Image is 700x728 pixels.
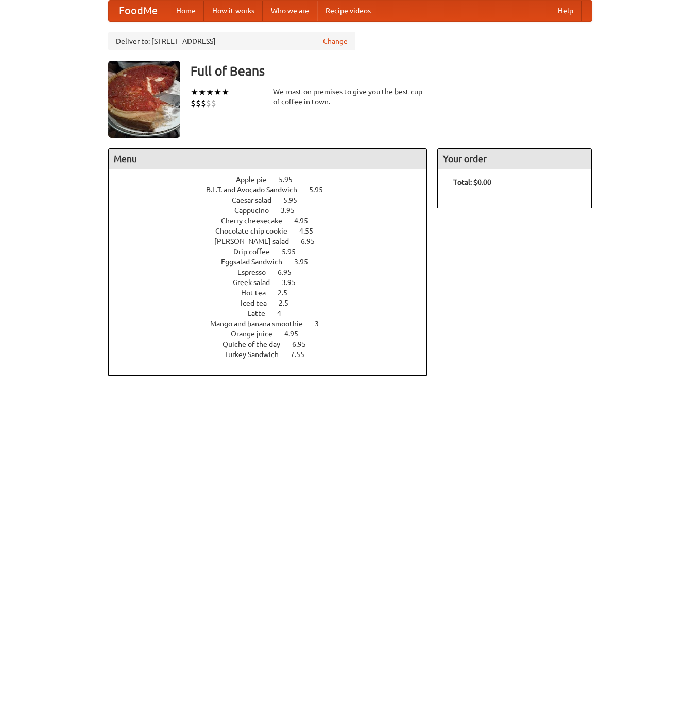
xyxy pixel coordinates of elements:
span: Latte [248,309,276,317]
a: Eggsalad Sandwich 3.95 [221,258,327,266]
a: Mango and banana smoothie 3 [210,319,338,328]
span: Caesar salad [232,196,282,204]
li: $ [201,98,206,109]
a: Latte 4 [248,309,300,317]
span: Iced tea [241,299,277,307]
a: Home [168,1,204,21]
a: Orange juice 4.95 [231,330,317,338]
a: Help [550,1,582,21]
span: 4.55 [299,227,323,235]
a: How it works [204,1,263,21]
span: Orange juice [231,330,283,338]
a: FoodMe [109,1,168,21]
span: 5.95 [279,175,303,184]
span: Hot tea [241,289,276,297]
a: Caesar salad 5.95 [232,196,316,204]
a: Espresso 6.95 [237,268,311,276]
span: Apple pie [236,175,277,184]
span: 2.5 [279,299,299,307]
a: Chocolate chip cookie 4.55 [215,227,332,235]
span: Eggsalad Sandwich [221,258,293,266]
span: 2.5 [278,289,298,297]
span: 6.95 [278,268,302,276]
a: Hot tea 2.5 [241,289,306,297]
span: 4.95 [284,330,309,338]
a: B.L.T. and Avocado Sandwich 5.95 [206,186,342,194]
li: ★ [206,86,214,98]
span: Drip coffee [233,247,280,256]
span: Quiche of the day [223,340,291,348]
span: 3.95 [281,206,305,215]
a: Who we are [263,1,317,21]
span: 5.95 [309,186,333,194]
a: [PERSON_NAME] salad 6.95 [214,237,334,245]
span: Cappucino [234,206,279,215]
span: Mango and banana smoothie [210,319,313,328]
span: 6.95 [301,237,325,245]
h4: Menu [109,149,427,169]
a: Greek salad 3.95 [233,278,315,287]
a: Cherry cheesecake 4.95 [221,217,327,225]
a: Cappucino 3.95 [234,206,314,215]
span: [PERSON_NAME] salad [214,237,299,245]
span: Cherry cheesecake [221,217,293,225]
li: ★ [221,86,229,98]
b: Total: $0.00 [453,178,491,186]
h4: Your order [438,149,591,169]
li: $ [191,98,196,109]
li: ★ [198,86,206,98]
li: $ [211,98,216,109]
span: 5.95 [283,196,308,204]
li: ★ [214,86,221,98]
span: 4 [277,309,292,317]
span: 7.55 [291,350,315,359]
span: Espresso [237,268,276,276]
span: 3 [315,319,329,328]
img: angular.jpg [108,61,180,138]
a: Apple pie 5.95 [236,175,312,184]
a: Turkey Sandwich 7.55 [224,350,323,359]
h3: Full of Beans [191,61,592,81]
span: 3.95 [294,258,318,266]
a: Drip coffee 5.95 [233,247,315,256]
span: Chocolate chip cookie [215,227,298,235]
div: Deliver to: [STREET_ADDRESS] [108,32,355,50]
div: We roast on premises to give you the best cup of coffee in town. [273,86,428,107]
li: $ [206,98,211,109]
li: $ [196,98,201,109]
span: 4.95 [294,217,318,225]
span: Turkey Sandwich [224,350,289,359]
a: Change [323,36,348,46]
span: Greek salad [233,278,280,287]
span: 3.95 [282,278,306,287]
li: ★ [191,86,198,98]
a: Iced tea 2.5 [241,299,308,307]
a: Recipe videos [317,1,379,21]
a: Quiche of the day 6.95 [223,340,325,348]
span: 6.95 [292,340,316,348]
span: 5.95 [282,247,306,256]
span: B.L.T. and Avocado Sandwich [206,186,308,194]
